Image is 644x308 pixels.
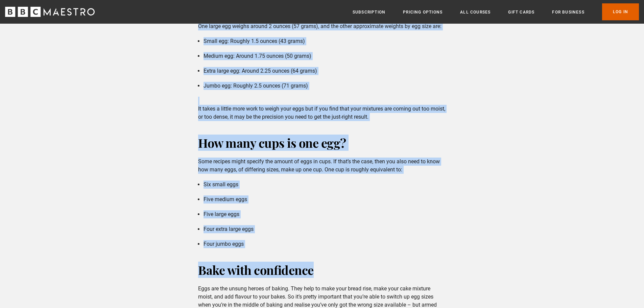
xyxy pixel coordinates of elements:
[602,3,639,20] a: Log In
[204,67,446,75] li: Extra large egg: Around 2.25 ounces (64 grams)
[204,181,446,189] li: Six small eggs
[204,82,446,90] li: Jumbo egg: Roughly 2.5 ounces (71 grams)
[204,210,446,218] li: Five large eggs
[198,158,446,174] p: Some recipes might specify the amount of eggs in cups. If that’s the case, then you also need to ...
[460,9,491,16] a: All Courses
[198,97,446,121] p: It takes a little more work to weigh your eggs but if you find that your mixtures are coming out ...
[198,262,446,278] h2: Bake with confidence
[198,135,446,151] h2: How many cups is one egg?
[204,52,446,60] li: Medium egg: Around 1.75 ounces (50 grams)
[403,9,443,16] a: Pricing Options
[508,9,534,16] a: Gift Cards
[353,9,385,16] a: Subscription
[5,7,95,17] svg: BBC Maestro
[204,225,446,233] li: Four extra large eggs
[552,9,584,16] a: For business
[204,195,446,204] li: Five medium eggs
[198,22,446,30] p: One large egg weighs around 2 ounces (57 grams), and the other approximate weights by egg size are:
[353,3,639,20] nav: Primary
[204,37,446,45] li: Small egg: Roughly 1.5 ounces (43 grams)
[204,240,446,248] li: Four jumbo eggs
